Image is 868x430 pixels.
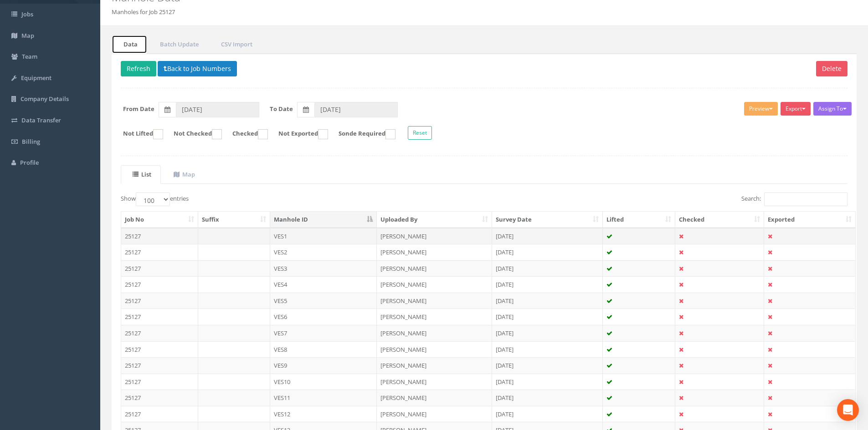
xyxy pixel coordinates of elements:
[492,341,603,358] td: [DATE]
[158,61,237,76] button: Back to Job Numbers
[121,325,198,341] td: 25127
[269,129,328,139] label: Not Exported
[121,212,198,228] th: Job No: activate to sort column ascending
[813,102,852,116] button: Assign To
[492,309,603,325] td: [DATE]
[492,293,603,309] td: [DATE]
[112,8,175,16] li: Manholes for Job 25127
[121,61,156,76] button: Refresh
[174,170,195,178] uib-tab-heading: Map
[492,260,603,277] td: [DATE]
[270,228,377,244] td: VES1
[148,35,208,54] a: Batch Update
[121,244,198,260] td: 25127
[223,129,268,139] label: Checked
[816,61,847,76] button: Delete
[492,276,603,293] td: [DATE]
[314,102,398,117] input: To Date
[492,228,603,244] td: [DATE]
[121,309,198,325] td: 25127
[377,260,492,277] td: [PERSON_NAME]
[133,170,151,178] uib-tab-heading: List
[22,52,37,61] span: Team
[377,325,492,341] td: [PERSON_NAME]
[21,95,69,103] span: Company Details
[377,357,492,374] td: [PERSON_NAME]
[492,374,603,390] td: [DATE]
[121,165,161,184] a: List
[377,276,492,293] td: [PERSON_NAME]
[123,105,154,113] label: From Date
[121,357,198,374] td: 25127
[136,192,170,206] select: Showentries
[22,137,40,146] span: Billing
[162,165,205,184] a: Map
[21,31,34,40] span: Map
[764,212,855,228] th: Exported: activate to sort column ascending
[270,212,377,228] th: Manhole ID: activate to sort column descending
[492,244,603,260] td: [DATE]
[377,212,492,228] th: Uploaded By: activate to sort column ascending
[603,212,676,228] th: Lifted: activate to sort column ascending
[176,102,259,117] input: From Date
[377,228,492,244] td: [PERSON_NAME]
[121,192,189,206] label: Show entries
[270,390,377,406] td: VES11
[121,341,198,358] td: 25127
[837,399,859,421] div: Open Intercom Messenger
[21,116,61,124] span: Data Transfer
[744,102,778,116] button: Preview
[377,244,492,260] td: [PERSON_NAME]
[377,293,492,309] td: [PERSON_NAME]
[209,35,262,54] a: CSV Import
[492,212,603,228] th: Survey Date: activate to sort column ascending
[492,325,603,341] td: [DATE]
[121,260,198,277] td: 25127
[492,406,603,422] td: [DATE]
[112,35,147,54] a: Data
[781,102,811,116] button: Export
[164,129,222,139] label: Not Checked
[198,212,270,228] th: Suffix: activate to sort column ascending
[270,293,377,309] td: VES5
[377,341,492,358] td: [PERSON_NAME]
[270,325,377,341] td: VES7
[329,129,395,139] label: Sonde Required
[270,406,377,422] td: VES12
[121,228,198,244] td: 25127
[121,390,198,406] td: 25127
[121,276,198,293] td: 25127
[270,244,377,260] td: VES2
[377,390,492,406] td: [PERSON_NAME]
[377,406,492,422] td: [PERSON_NAME]
[764,192,847,206] input: Search:
[675,212,764,228] th: Checked: activate to sort column ascending
[377,309,492,325] td: [PERSON_NAME]
[270,276,377,293] td: VES4
[20,158,39,167] span: Profile
[270,260,377,277] td: VES3
[21,10,33,18] span: Jobs
[121,406,198,422] td: 25127
[492,390,603,406] td: [DATE]
[270,341,377,358] td: VES8
[114,129,163,139] label: Not Lifted
[741,192,847,206] label: Search:
[270,357,377,374] td: VES9
[121,293,198,309] td: 25127
[121,374,198,390] td: 25127
[270,105,293,113] label: To Date
[408,126,432,140] button: Reset
[21,74,51,82] span: Equipment
[492,357,603,374] td: [DATE]
[270,309,377,325] td: VES6
[270,374,377,390] td: VES10
[377,374,492,390] td: [PERSON_NAME]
